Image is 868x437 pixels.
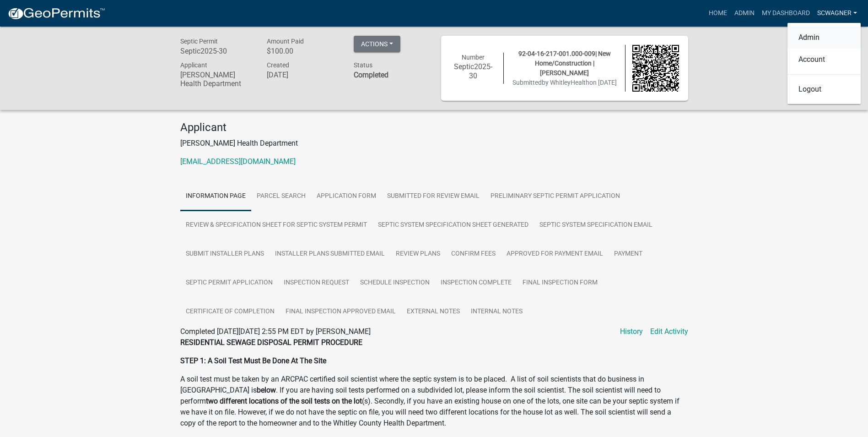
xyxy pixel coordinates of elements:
a: Payment [609,240,648,269]
span: Status [354,61,372,69]
strong: below [257,386,276,394]
img: QR code [632,45,679,92]
a: Review Plans [390,240,446,269]
span: by WhitleyHealth [542,79,589,86]
a: scwagner [814,5,861,22]
a: Septic System Specification Email [534,211,658,240]
a: Final Inspection Approved Email [280,297,401,327]
span: Septic Permit [180,38,218,45]
span: 92-04-16-217-001.000-009| New Home/Construction | [PERSON_NAME] [518,50,611,76]
a: [EMAIL_ADDRESS][DOMAIN_NAME] [180,157,296,166]
h6: [PERSON_NAME] Health Department [180,71,253,88]
a: Submit Installer Plans [180,240,270,269]
h6: [DATE] [267,71,340,79]
strong: Completed [354,71,388,79]
a: History [620,326,643,337]
a: Inspection Request [278,268,355,298]
p: [PERSON_NAME] Health Department [180,138,688,149]
a: Home [705,5,731,22]
h6: Septic2025-30 [450,62,497,80]
a: Edit Activity [650,326,688,337]
a: My Dashboard [758,5,814,22]
a: Approved for Payment Email [501,240,609,269]
button: Actions [354,36,400,52]
div: scwagner [787,23,861,104]
a: Logout [787,78,861,100]
strong: two different locations of the soil tests on the lot [206,397,362,405]
a: Information Page [180,182,251,211]
a: Admin [787,27,861,49]
a: Submitted for Review Email [382,182,485,211]
a: Review & Specification Sheet for Septic System Permit [180,211,372,240]
a: Account [787,49,861,71]
a: Inspection Complete [435,268,517,298]
a: Parcel search [251,182,311,211]
a: Schedule Inspection [355,268,435,298]
a: Confirm Fees [446,240,501,269]
span: Applicant [180,61,207,69]
a: Application Form [311,182,382,211]
span: Created [267,61,289,69]
p: A soil test must be taken by an ARCPAC certified soil scientist where the septic system is to be ... [180,374,688,429]
a: Internal Notes [465,297,528,327]
strong: STEP 1: A Soil Test Must Be Done At The Site [180,356,326,365]
a: Septic Permit Application [180,268,278,298]
a: Certificate of Completion [180,297,280,327]
a: Admin [731,5,758,22]
a: Final Inspection Form [517,268,603,298]
strong: RESIDENTIAL SEWAGE DISPOSAL PERMIT PROCEDURE [180,338,362,347]
h4: Applicant [180,121,688,134]
a: Installer Plans Submitted Email [270,240,390,269]
span: Number [462,54,485,61]
span: Amount Paid [267,38,304,45]
a: Preliminary Septic Permit Application [485,182,625,211]
a: External Notes [401,297,465,327]
span: Completed [DATE][DATE] 2:55 PM EDT by [PERSON_NAME] [180,327,371,336]
span: Submitted on [DATE] [512,79,617,86]
a: Septic System Specification Sheet Generated [372,211,534,240]
h6: Septic2025-30 [180,47,253,55]
h6: $100.00 [267,47,340,55]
